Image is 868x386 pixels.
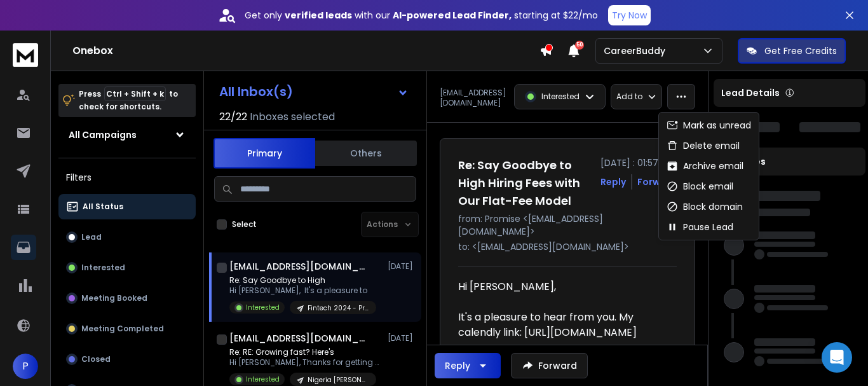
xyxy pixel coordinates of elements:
[214,138,315,169] button: Primary
[612,9,647,22] p: Try Now
[246,303,280,312] p: Interested
[81,263,125,273] p: Interested
[285,9,352,22] strong: verified leads
[616,92,642,102] p: Add to
[13,354,38,379] span: P
[229,260,369,273] h1: [EMAIL_ADDRESS][DOMAIN_NAME]
[83,202,123,212] p: All Status
[81,354,111,364] p: Closed
[81,293,147,303] p: Meeting Booked
[575,41,584,50] span: 50
[229,275,376,286] p: Re: Say Goodbye to High
[79,88,178,113] p: Press to check for shortcuts.
[393,9,512,22] strong: AI-powered Lead Finder,
[600,156,677,169] p: [DATE] : 01:57 pm
[541,92,580,102] p: Interested
[229,286,376,296] p: Hi [PERSON_NAME], It's a pleasure to
[458,279,667,294] div: Hi [PERSON_NAME],
[667,160,743,172] div: Archive email
[764,45,837,57] p: Get Free Credits
[604,45,670,57] p: CareerBuddy
[667,200,743,213] div: Block domain
[229,347,382,357] p: Re: RE: Growing fast? Here's
[388,333,416,343] p: [DATE]
[667,180,733,193] div: Block email
[308,375,369,385] p: Nigeria [PERSON_NAME]
[721,86,780,99] p: Lead Details
[637,176,677,188] div: Forward
[229,332,369,345] h1: [EMAIL_ADDRESS][DOMAIN_NAME]
[308,303,369,313] p: Fintech 2024 - Promise
[58,169,196,186] h3: Filters
[245,9,598,22] p: Get only with our starting at $22/mo
[246,375,280,384] p: Interested
[250,109,335,125] h3: Inboxes selected
[667,221,733,233] div: Pause Lead
[667,119,751,132] div: Mark as unread
[822,342,852,373] div: Open Intercom Messenger
[714,148,865,176] div: Activities
[440,88,506,108] p: [EMAIL_ADDRESS][DOMAIN_NAME]
[219,85,293,98] h1: All Inbox(s)
[81,324,164,334] p: Meeting Completed
[104,86,166,101] span: Ctrl + Shift + k
[315,139,417,167] button: Others
[72,43,539,59] h1: Onebox
[458,310,667,340] div: It's a pleasure to hear from you. My calendly link: [URL][DOMAIN_NAME]
[232,219,257,230] label: Select
[600,176,626,188] button: Reply
[511,353,588,378] button: Forward
[445,359,470,372] div: Reply
[229,357,382,368] p: Hi [PERSON_NAME], Thanks for getting back
[667,139,740,152] div: Delete email
[458,156,593,210] h1: Re: Say Goodbye to High Hiring Fees with Our Flat-Fee Model
[219,109,247,125] span: 22 / 22
[388,261,416,272] p: [DATE]
[81,232,102,242] p: Lead
[13,43,38,67] img: logo
[69,128,137,141] h1: All Campaigns
[458,212,677,238] p: from: Promise <[EMAIL_ADDRESS][DOMAIN_NAME]>
[458,240,677,253] p: to: <[EMAIL_ADDRESS][DOMAIN_NAME]>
